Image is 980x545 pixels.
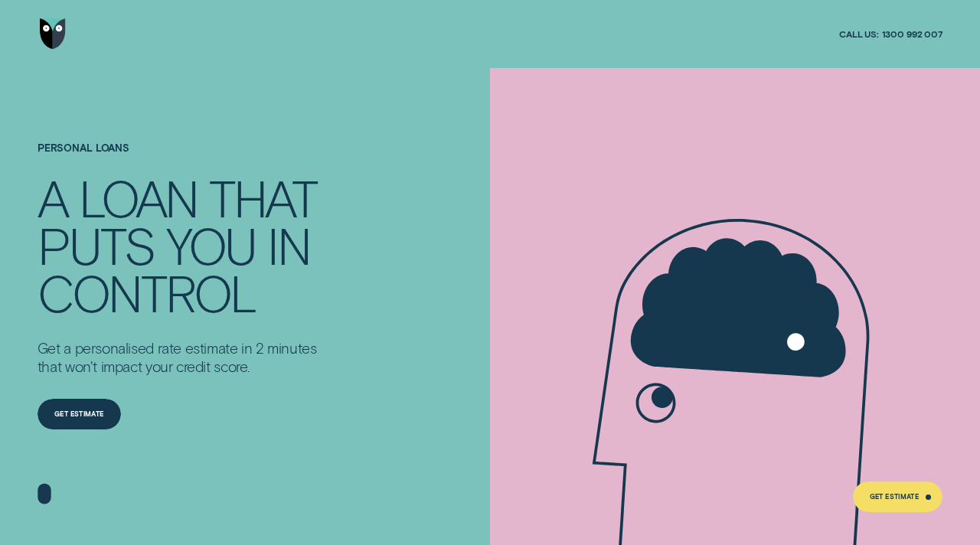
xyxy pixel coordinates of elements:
[38,142,332,174] h1: Wisr Personal Loans
[38,221,155,269] div: PUTS
[839,28,879,41] span: Call us:
[79,174,198,221] div: LOAN
[38,339,332,376] p: Get a personalised rate estimate in 2 minutes that won't impact your credit score.
[40,18,65,49] img: Wisr
[38,269,256,316] div: CONTROL
[882,28,943,41] span: 1300 992 007
[38,174,332,316] h4: A LOAN THAT PUTS YOU IN CONTROL
[166,221,256,269] div: YOU
[38,399,121,429] a: Get Estimate
[209,174,316,221] div: THAT
[38,174,67,221] div: A
[839,28,942,41] a: Call us:1300 992 007
[267,221,310,269] div: IN
[853,481,943,512] a: Get Estimate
